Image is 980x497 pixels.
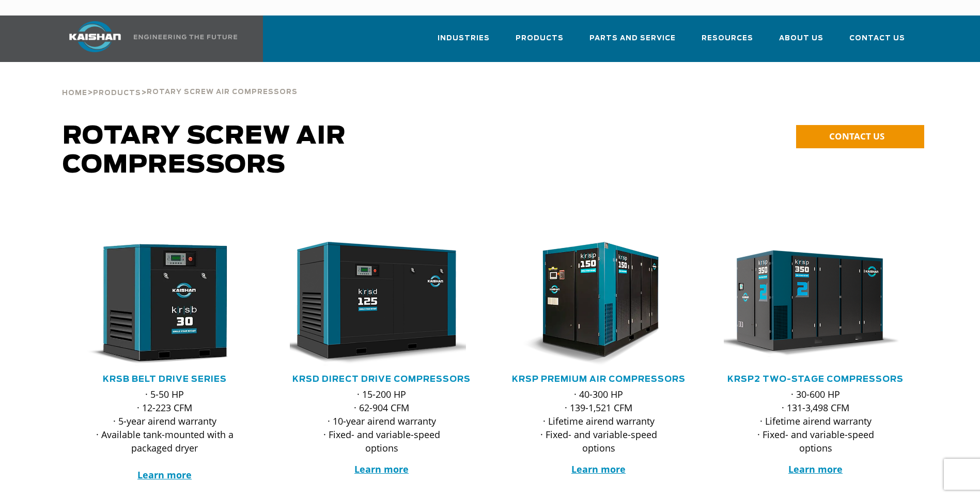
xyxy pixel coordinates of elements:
a: Contact Us [849,25,905,60]
span: Rotary Screw Air Compressors [147,89,298,96]
span: CONTACT US [829,130,884,142]
img: kaishan logo [56,21,134,52]
p: · 5-50 HP · 12-223 CFM · 5-year airend warranty · Available tank-mounted with a packaged dryer [94,387,236,482]
p: · 40-300 HP · 139-1,521 CFM · Lifetime airend warranty · Fixed- and variable-speed options [527,387,670,455]
a: KRSP Premium Air Compressors [512,375,686,383]
a: Parts and Service [589,25,676,60]
a: Learn more [788,463,843,475]
a: Learn more [137,469,192,481]
a: Home [62,88,87,97]
a: Products [516,25,564,60]
span: Home [62,90,87,97]
span: About Us [779,33,823,44]
a: Resources [702,25,753,60]
a: Kaishan USA [56,15,239,62]
p: · 15-200 HP · 62-904 CFM · 10-year airend warranty · Fixed- and variable-speed options [310,387,453,455]
a: KRSB Belt Drive Series [103,375,227,383]
a: Industries [438,25,490,60]
div: krsp350 [724,242,908,366]
span: Products [516,33,564,44]
span: Contact Us [849,33,905,44]
p: · 30-600 HP · 131-3,498 CFM · Lifetime airend warranty · Fixed- and variable-speed options [744,387,887,455]
img: Engineering the future [134,35,237,39]
a: KRSD Direct Drive Compressors [292,375,471,383]
span: Industries [438,33,490,44]
img: krsd125 [282,242,466,366]
span: Rotary Screw Air Compressors [63,124,346,178]
img: krsp350 [716,242,900,366]
div: > > [62,62,298,101]
a: Learn more [571,463,626,475]
a: Products [93,88,141,97]
a: KRSP2 Two-Stage Compressors [727,375,904,383]
a: About Us [779,25,823,60]
div: krsb30 [73,242,257,366]
span: Products [93,90,141,97]
div: krsd125 [290,242,474,366]
a: CONTACT US [796,125,924,148]
div: krsp150 [507,242,691,366]
span: Parts and Service [589,33,676,44]
img: krsb30 [65,242,249,366]
a: Learn more [354,463,409,475]
img: krsp150 [499,242,683,366]
span: Resources [702,33,753,44]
